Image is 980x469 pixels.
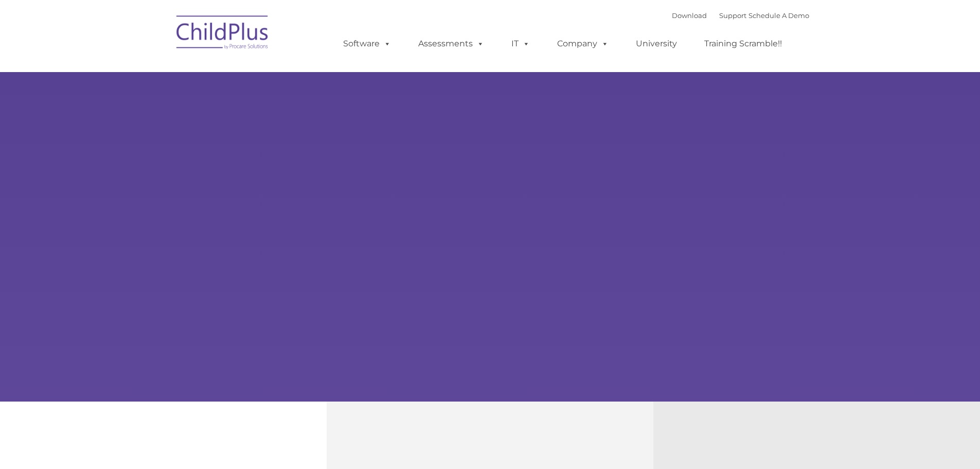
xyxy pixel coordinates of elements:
[501,33,540,54] a: IT
[719,11,746,20] a: Support
[672,11,707,20] a: Download
[333,33,401,54] a: Software
[672,11,809,20] font: |
[171,8,274,60] img: ChildPlus by Procare Solutions
[547,33,619,54] a: Company
[408,33,494,54] a: Assessments
[626,33,687,54] a: University
[694,33,792,54] a: Training Scramble!!
[749,11,809,20] a: Schedule A Demo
